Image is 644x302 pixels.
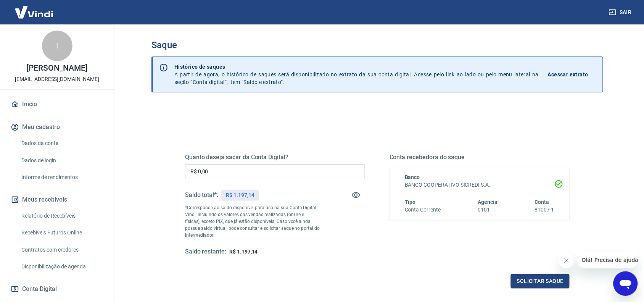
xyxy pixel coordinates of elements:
[151,40,603,50] h3: Saque
[174,63,539,86] p: A partir de agora, o histórico de saques será disponibilizado no extrato da sua conta digital. Ac...
[185,204,320,239] p: *Corresponde ao saldo disponível para uso na sua Conta Digital Vindi. Incluindo os valores das ve...
[26,64,87,72] p: [PERSON_NAME]
[548,71,588,78] p: Acessar extrato
[18,225,105,241] a: Recebíveis Futuros Online
[535,206,554,214] h6: 81007-1
[390,153,570,161] h5: Conta recebedora do saque
[185,248,226,256] h5: Saldo restante:
[18,208,105,224] a: Relatório de Recebíveis
[18,136,105,151] a: Dados da conta
[405,174,420,180] span: Banco
[405,181,554,189] h6: BANCO COOPERATIVO SICREDI S.A.
[559,253,574,268] iframe: Fechar mensagem
[226,191,254,199] p: R$ 1.197,14
[535,199,549,205] span: Conta
[9,281,105,297] button: Conta Digital
[18,259,105,275] a: Disponibilização de agenda
[9,0,59,24] img: Vindi
[18,242,105,258] a: Contratos com credores
[478,206,498,214] h6: 0101
[577,252,638,268] iframe: Mensagem da empresa
[5,5,64,11] span: Olá! Precisa de ajuda?
[9,96,105,113] a: Início
[185,153,365,161] h5: Quanto deseja sacar da Conta Digital?
[15,75,99,83] p: [EMAIL_ADDRESS][DOMAIN_NAME]
[18,153,105,168] a: Dados de login
[511,274,570,288] button: Solicitar saque
[405,199,416,205] span: Tipo
[42,31,72,61] div: I
[18,170,105,185] a: Informe de rendimentos
[478,199,498,205] span: Agência
[9,119,105,136] button: Meu cadastro
[548,63,597,86] a: Acessar extrato
[607,5,635,19] button: Sair
[229,249,258,255] span: R$ 1.197,14
[613,271,638,296] iframe: Botão para abrir a janela de mensagens
[185,191,218,199] h5: Saldo total*:
[405,206,441,214] h6: Conta Corrente
[174,63,539,71] p: Histórico de saques
[9,191,105,208] button: Meus recebíveis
